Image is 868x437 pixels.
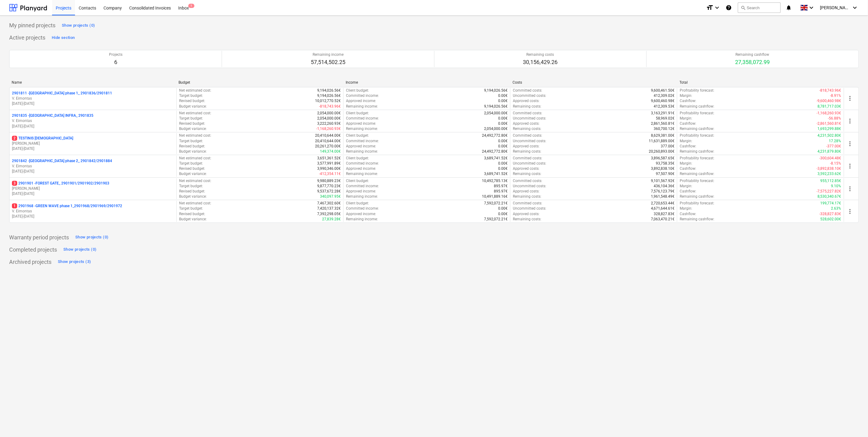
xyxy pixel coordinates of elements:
p: Remaining costs : [513,171,541,177]
p: 328,827.83€ [654,211,674,217]
p: Target budget : [179,184,203,189]
p: 10,012,770.52€ [315,98,341,104]
p: Remaining income : [346,194,378,199]
p: -377.00€ [827,144,841,149]
p: 3,689,741.52€ [484,156,508,161]
p: 17.28% [829,139,841,144]
p: Approved costs : [513,144,539,149]
p: Remaining costs : [513,217,541,222]
p: [DATE] - [DATE] [12,169,174,174]
p: 1,961,548.49€ [651,194,674,199]
div: Budget [178,80,340,85]
p: 7,420,137.32€ [317,206,341,211]
p: Remaining cashflow : [680,104,714,109]
p: 895.97€ [494,184,508,189]
span: 2 [12,136,17,141]
p: Approved income : [346,144,376,149]
p: 9,194,026.56€ [484,88,508,93]
p: 9,877,770.23€ [317,184,341,189]
p: Budget variance : [179,126,207,131]
div: Show projects (3) [58,258,91,265]
p: -8.15% [830,161,841,166]
p: Client budget : [346,178,369,184]
p: Approved income : [346,166,376,171]
p: 528,602.00€ [821,217,841,222]
p: Committed income : [346,184,379,189]
p: Net estimated cost : [179,133,211,138]
p: Approved costs : [513,189,539,194]
p: [DATE] - [DATE] [12,101,174,106]
div: Income [346,80,508,85]
p: 7,592,072.21€ [484,217,508,222]
p: 6 [109,59,122,66]
p: Net estimated cost : [179,111,211,116]
p: Approved income : [346,189,376,194]
span: search [741,5,746,10]
p: 30,156,429.26 [523,59,558,66]
i: format_size [706,4,713,11]
p: -56.88% [828,116,841,121]
p: 436,104.36€ [654,184,674,189]
p: Cashflow : [680,189,696,194]
p: [DATE] - [DATE] [12,146,174,151]
p: 9.10% [831,184,841,189]
button: Search [738,2,781,13]
p: 9,980,889.23€ [317,178,341,184]
p: Remaining costs [523,52,558,57]
p: Margin : [680,206,692,211]
p: Approved costs : [513,211,539,217]
p: Client budget : [346,133,369,138]
div: Hide section [52,34,75,41]
i: keyboard_arrow_down [713,4,721,11]
p: -328,827.83€ [820,211,841,217]
p: 20,260,893.00€ [649,149,674,154]
p: 0.00€ [498,166,508,171]
p: 7,392,298.05€ [317,211,341,217]
p: -7,575,227.82€ [817,189,841,194]
p: 3,163,291.91€ [651,111,674,116]
button: Show projects (3) [56,257,92,267]
p: 2901968 - GREEN WAVE phase 1_2901968/2901969/2901972 [12,203,122,209]
p: Net estimated cost : [179,88,211,93]
p: 4,231,502.80€ [818,133,841,138]
i: notifications [786,4,792,11]
p: Profitability forecast : [680,133,714,138]
p: 9,194,026.56€ [317,88,341,93]
p: 9,101,567.92€ [651,178,674,184]
p: 0.00€ [498,211,508,217]
p: 9,537,672.28€ [317,189,341,194]
p: Target budget : [179,139,203,144]
p: 377.00€ [661,144,674,149]
iframe: Chat Widget [837,408,868,437]
span: 1 [188,4,194,8]
p: Remaining costs : [513,194,541,199]
p: 2,720,653.44€ [651,201,674,206]
p: Committed costs : [513,178,542,184]
span: more_vert [847,185,854,192]
p: Profitability forecast : [680,111,714,116]
p: 0.00€ [498,93,508,98]
button: Show projects (0) [74,233,110,242]
p: 2901901 - FOREST GATE_ 2901901/2901902/2901903 [12,181,109,186]
p: Net estimated cost : [179,201,211,206]
span: more_vert [847,117,854,125]
p: Warranty period projects [9,234,69,241]
p: Remaining income [311,52,345,57]
p: 360,700.12€ [654,126,674,131]
p: Remaining cashflow : [680,171,714,177]
p: Profitability forecast : [680,178,714,184]
p: 3,222,260.93€ [317,121,341,126]
p: Remaining cashflow : [680,149,714,154]
span: 3 [12,181,17,186]
p: 3,689,741.52€ [484,171,508,177]
p: 3,577,991.89€ [317,161,341,166]
p: Committed costs : [513,156,542,161]
div: 2901835 -[GEOGRAPHIC_DATA] INFRA_ 2901835V. Eimontas[DATE]-[DATE] [12,113,174,129]
p: Committed costs : [513,133,542,138]
p: 2901811 - [GEOGRAPHIC_DATA] phase 1_ 2901836/2901811 [12,91,112,96]
div: Show projects (0) [63,246,96,253]
div: 2TESTINIS [DEMOGRAPHIC_DATA][PERSON_NAME][DATE]-[DATE] [12,136,174,151]
p: 3,990,346.00€ [317,166,341,171]
p: Remaining costs : [513,126,541,131]
p: Committed income : [346,161,379,166]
